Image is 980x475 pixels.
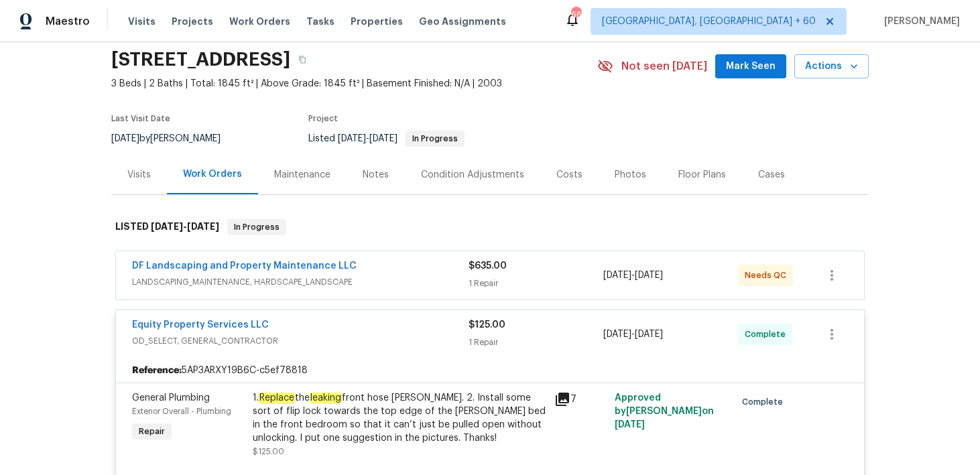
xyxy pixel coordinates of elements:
div: 5AP3ARXY19B6C-c5ef78818 [116,358,864,383]
div: 7 [554,391,607,407]
div: 1 Repair [469,277,603,290]
div: Visits [127,168,151,182]
div: Condition Adjustments [421,168,524,182]
span: [DATE] [111,134,139,143]
em: leaking [310,393,342,403]
span: - [151,222,219,231]
button: Mark Seen [715,54,786,79]
span: Actions [805,58,858,75]
div: Cases [758,168,785,182]
span: Complete [742,395,788,409]
h6: LISTED [115,219,219,235]
span: Not seen [DATE] [621,60,707,73]
em: Replace [259,393,295,403]
span: [DATE] [369,134,397,143]
span: In Progress [229,220,285,234]
div: Notes [363,168,389,182]
div: Costs [556,168,583,182]
span: Needs QC [745,269,792,282]
span: [DATE] [603,271,631,280]
span: Mark Seen [726,58,776,75]
button: Actions [794,54,869,79]
span: $125.00 [469,320,505,330]
div: Photos [615,168,646,182]
div: by [PERSON_NAME] [111,131,237,147]
span: General Plumbing [132,393,210,403]
span: Maestro [46,15,90,28]
div: 1. the front hose [PERSON_NAME]. 2. Install some sort of flip lock towards the top edge of the [P... [253,391,546,445]
span: [DATE] [635,271,663,280]
span: Geo Assignments [419,15,506,28]
span: $125.00 [253,448,284,456]
span: LANDSCAPING_MAINTENANCE, HARDSCAPE_LANDSCAPE [132,275,469,289]
span: Listed [308,134,465,143]
span: Projects [172,15,213,28]
h2: [STREET_ADDRESS] [111,53,290,66]
span: Last Visit Date [111,115,170,123]
span: [DATE] [615,420,645,429]
span: Approved by [PERSON_NAME] on [615,393,714,429]
span: [DATE] [187,222,219,231]
span: - [603,328,663,341]
span: [DATE] [151,222,183,231]
span: [PERSON_NAME] [879,15,960,28]
span: In Progress [407,135,463,143]
span: Work Orders [229,15,290,28]
span: Visits [128,15,156,28]
span: [GEOGRAPHIC_DATA], [GEOGRAPHIC_DATA] + 60 [602,15,816,28]
span: - [603,269,663,282]
span: [DATE] [603,330,631,339]
div: LISTED [DATE]-[DATE]In Progress [111,206,869,249]
div: Work Orders [183,167,242,181]
span: - [338,134,397,143]
a: Equity Property Services LLC [132,320,269,330]
span: [DATE] [635,330,663,339]
span: Exterior Overall - Plumbing [132,407,231,415]
span: OD_SELECT, GENERAL_CONTRACTOR [132,334,469,348]
b: Reference: [132,364,182,377]
span: Project [308,115,338,123]
span: Complete [745,328,791,341]
span: Repair [133,425,170,438]
div: Floor Plans [678,168,726,182]
button: Copy Address [290,48,314,72]
div: Maintenance [274,168,330,182]
div: 1 Repair [469,336,603,349]
span: Tasks [306,17,334,26]
span: [DATE] [338,134,366,143]
span: $635.00 [469,261,507,271]
div: 661 [571,8,580,21]
span: 3 Beds | 2 Baths | Total: 1845 ft² | Above Grade: 1845 ft² | Basement Finished: N/A | 2003 [111,77,597,90]
span: Properties [351,15,403,28]
a: DF Landscaping and Property Maintenance LLC [132,261,357,271]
